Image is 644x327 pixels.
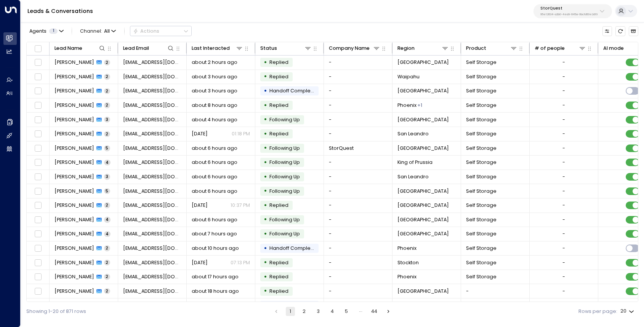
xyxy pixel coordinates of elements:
[104,202,110,208] span: 2
[562,159,565,166] div: -
[562,216,565,223] div: -
[264,200,267,211] div: •
[269,245,319,251] span: Handoff Completed
[620,306,636,316] div: 20
[466,159,497,166] span: Self Storage
[269,259,288,266] span: Replied
[231,259,250,266] p: 07:13 PM
[104,188,110,194] span: 5
[192,87,237,94] span: about 3 hours ago
[54,102,94,109] span: Cathy Munson
[104,29,110,34] span: All
[533,4,612,18] button: StorQuest95e12634-a2b0-4ea9-845a-0bcfa50e2d19
[329,145,354,152] span: StorQuest
[123,73,182,80] span: steventanaka8@gmail.com
[54,59,94,66] span: Jordan Higa
[123,188,182,195] span: Marquese12199@icloud.com
[104,245,110,251] span: 2
[34,87,42,95] span: Toggle select row
[562,188,565,195] div: -
[562,288,565,295] div: -
[34,258,42,267] span: Toggle select row
[192,288,239,295] span: about 18 hours ago
[192,130,208,137] span: Yesterday
[192,59,237,66] span: about 2 hours ago
[34,230,42,238] span: Toggle select row
[342,307,351,316] button: Go to page 5
[466,259,497,266] span: Self Storage
[397,130,429,137] span: San Leandro
[192,230,237,237] span: about 7 hours ago
[540,6,598,11] p: StorQuest
[540,13,598,16] p: 95e12634-a2b0-4ea9-845a-0bcfa50e2d19
[324,256,392,270] td: -
[615,26,625,36] span: Refresh
[324,270,392,284] td: -
[54,202,94,209] span: Marquese Schoensee
[34,130,42,138] span: Toggle select row
[562,202,565,209] div: -
[466,130,497,137] span: Self Storage
[123,116,182,123] span: fcuestas@hotmail.com
[384,307,393,316] button: Go to next page
[192,145,237,152] span: about 6 hours ago
[324,227,392,241] td: -
[104,88,110,94] span: 2
[466,245,497,252] span: Self Storage
[535,44,565,52] div: # of people
[264,285,267,297] div: •
[104,231,111,237] span: 4
[324,84,392,98] td: -
[34,201,42,210] span: Toggle select row
[54,87,94,94] span: Cathy Munson
[264,57,267,68] div: •
[192,202,208,209] span: Sep 19, 2025
[26,26,66,36] button: Agents1
[104,217,111,222] span: 4
[192,102,237,109] span: about 8 hours ago
[123,102,182,109] span: Inspectorcathy65@gmail.com
[264,271,267,283] div: •
[324,70,392,84] td: -
[54,216,94,223] span: Shawn Sokugawa
[123,230,182,237] span: enalew@gmail.com
[34,144,42,153] span: Toggle select row
[34,287,42,296] span: Toggle select row
[397,159,433,166] span: King of Prussia
[329,44,370,52] div: Company Name
[104,74,110,79] span: 2
[264,100,267,111] div: •
[397,202,449,209] span: Tampa
[397,59,449,66] span: Honolulu
[562,116,565,123] div: -
[34,44,42,53] span: Toggle select all
[104,160,111,165] span: 4
[466,188,497,195] span: Self Storage
[324,127,392,141] td: -
[104,60,110,65] span: 2
[77,26,119,36] span: Channel:
[104,131,110,137] span: 2
[603,44,624,52] div: AI mode
[123,288,182,295] span: yessica0577@gmail.com
[192,44,230,52] div: Last Interacted
[54,44,82,52] div: Lead Name
[466,73,497,80] span: Self Storage
[130,26,192,36] button: Actions
[269,145,300,151] span: Following Up
[123,145,182,152] span: peter6icks@gmail.com
[104,102,110,108] span: 2
[397,173,429,180] span: San Leandro
[34,115,42,124] span: Toggle select row
[271,307,393,316] nav: pagination navigation
[397,259,419,266] span: Stockton
[269,116,300,123] span: Following Up
[269,159,300,165] span: Following Up
[54,159,94,166] span: Julian Giorno
[192,216,237,223] span: about 6 hours ago
[324,241,392,256] td: -
[562,73,565,80] div: -
[54,116,94,123] span: Federico Cuestas
[27,7,93,15] a: Leads & Conversations
[397,288,449,295] span: Glendale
